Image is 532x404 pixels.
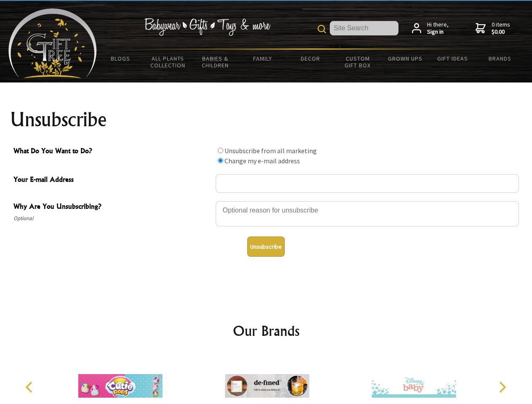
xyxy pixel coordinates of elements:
input: Site Search [330,21,398,35]
input: Your E-mail Address [216,174,519,193]
img: product search [318,25,326,33]
span: Why Are You Unsubscribing? [13,201,211,213]
a: Hi there,Sign in [412,21,449,36]
span: Hi there, [427,21,449,36]
a: All Plants Collection [144,50,192,74]
label: Unsubscribe from all marketing [225,146,317,155]
button: Unsubscribe [247,237,285,257]
span: Optional [13,213,211,223]
h1: Unsubscribe [10,109,522,130]
span: What Do You Want to Do? [13,146,211,158]
span: 0 items [492,21,510,36]
span: Your E-mail Address [13,174,211,186]
a: BLOGS [97,50,144,67]
input: What Do You Want to Do? [218,148,223,153]
textarea: Why Are You Unsubscribing? [216,201,519,226]
a: 0 items$0.00 [476,21,510,36]
img: Babyware - Gifts - Toys and more... [8,8,97,78]
img: Babywear - Gifts - Toys & more [144,18,270,36]
button: Previous [21,378,40,396]
strong: $0.00 [492,28,510,36]
a: Brands [476,50,524,67]
a: Decor [286,50,334,67]
a: Custom Gift Box [334,50,382,74]
label: Change my e-mail address [225,157,300,165]
a: Babies & Children [192,50,239,74]
h2: Our Brands [17,321,516,341]
button: Next [493,378,511,396]
a: Gift Ideas [429,50,476,67]
strong: Sign in [427,28,449,36]
input: What Do You Want to Do? [218,158,223,163]
a: Family [239,50,287,67]
a: Grown Ups [381,50,429,67]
